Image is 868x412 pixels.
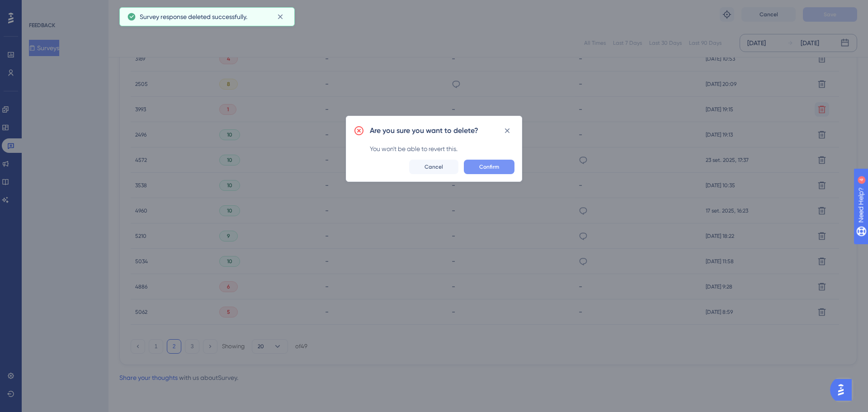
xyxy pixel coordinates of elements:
[479,163,499,170] span: Confirm
[425,163,443,170] span: Cancel
[63,5,66,12] div: 4
[830,376,857,403] iframe: UserGuiding AI Assistant Launcher
[21,2,57,13] span: Need Help?
[370,125,478,136] h2: Are you sure you want to delete?
[140,11,247,22] span: Survey response deleted successfully.
[370,143,514,154] div: You won't be able to revert this.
